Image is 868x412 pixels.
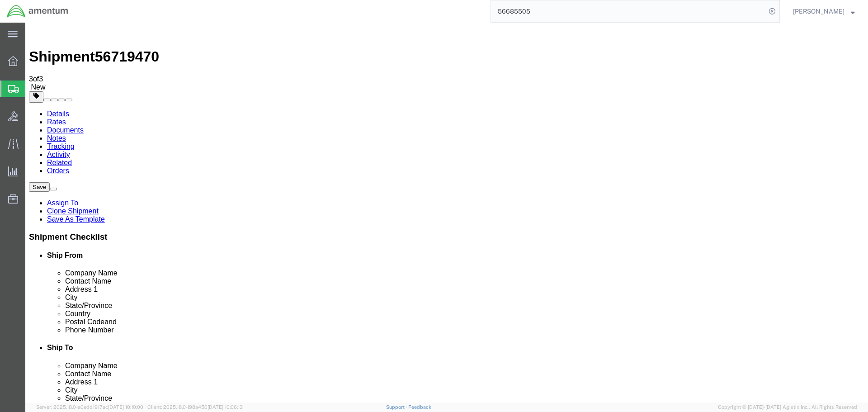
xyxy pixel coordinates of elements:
[147,404,243,410] span: Client: 2025.18.0-198a450
[793,6,844,16] span: Steven Alcott
[793,6,855,17] button: [PERSON_NAME]
[36,404,143,410] span: Server: 2025.18.0-a0edd1917ac
[491,0,766,22] input: Search for shipment number, reference number
[386,404,409,410] a: Support
[718,403,857,411] span: Copyright © [DATE]-[DATE] Agistix Inc., All Rights Reserved
[108,404,143,410] span: [DATE] 10:10:00
[6,5,69,18] img: logo
[408,404,431,410] a: Feedback
[25,23,868,403] iframe: FS Legacy Container
[208,404,243,410] span: [DATE] 10:06:13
